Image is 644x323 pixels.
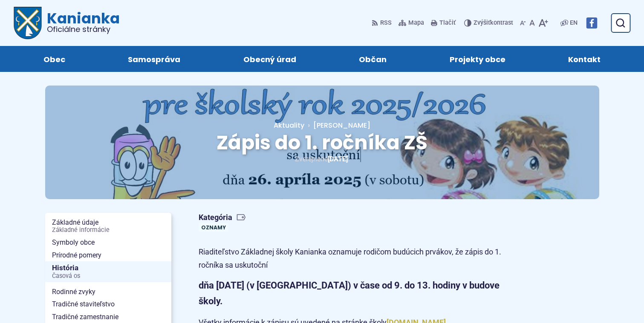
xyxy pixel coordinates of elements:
[199,246,501,272] p: Riaditeľstvo Základnej školy Kanianka oznamuje rodičom budúcich prvákov, že zápis do 1. ročníka s...
[568,46,601,72] span: Kontakt
[45,216,171,236] a: Základné údajeZákladné informácie
[199,280,500,306] strong: dňa [DATE] (v [GEOGRAPHIC_DATA]) v čase od 9. do 13. hodiny v budove školy.
[474,20,513,27] span: kontrast
[47,26,120,33] span: Oficiálne stránky
[359,46,387,72] span: Občan
[450,46,505,72] span: Projekty obce
[72,153,572,165] p: Zverejnené .
[429,14,457,32] button: Tlačiť
[199,223,228,232] a: Oznamy
[518,14,528,32] button: Zmenšiť veľkosť písma
[313,120,370,130] span: [PERSON_NAME]
[199,213,246,223] span: Kategória
[528,14,537,32] button: Nastaviť pôvodnú veľkosť písma
[217,129,427,156] span: Zápis do 1. ročníka ZŠ
[243,46,296,72] span: Obecný úrad
[45,236,171,249] a: Symboly obce
[52,261,165,282] span: História
[105,46,204,72] a: Samospráva
[568,18,579,28] a: EN
[439,20,456,27] span: Tlačiť
[52,286,165,298] span: Rodinné zvyky
[372,14,393,32] a: RSS
[474,19,490,26] span: Zvýšiť
[304,120,370,130] a: [PERSON_NAME]
[52,227,165,234] span: Základné informácie
[336,46,410,72] a: Občan
[570,18,578,28] span: EN
[20,46,88,72] a: Obec
[52,216,165,236] span: Základné údaje
[464,14,515,32] button: Zvýšiťkontrast
[45,286,171,298] a: Rodinné zvyky
[45,298,171,311] a: Tradičné staviteľstvo
[42,11,120,33] span: Kanianka
[427,46,528,72] a: Projekty obce
[408,18,424,28] span: Mapa
[220,46,319,72] a: Obecný úrad
[52,298,165,311] span: Tradičné staviteľstvo
[14,7,120,39] a: Logo Kanianka, prejsť na domovskú stránku.
[586,17,597,29] img: Prejsť na Facebook stránku
[14,7,42,39] img: Prejsť na domovskú stránku
[128,46,180,72] span: Samospráva
[380,18,392,28] span: RSS
[52,249,165,262] span: Prírodné pomery
[274,120,304,130] a: Aktuality
[43,46,65,72] span: Obec
[397,14,426,32] a: Mapa
[52,273,165,280] span: Časová os
[328,155,348,163] span: [DATE]
[45,261,171,282] a: HistóriaČasová os
[52,236,165,249] span: Symboly obce
[546,46,624,72] a: Kontakt
[45,249,171,262] a: Prírodné pomery
[537,14,550,32] button: Zväčšiť veľkosť písma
